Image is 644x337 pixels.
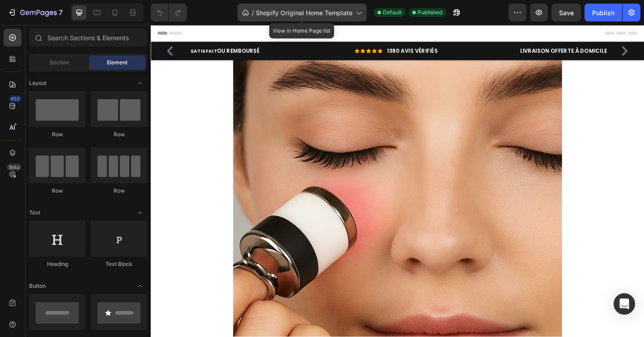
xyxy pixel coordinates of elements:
input: Search Sections & Elements [29,29,147,46]
button: Save [551,4,581,21]
button: 7 [4,4,67,21]
span: Text [29,209,40,217]
button: Publish [585,4,622,21]
p: 7 [59,7,63,18]
div: Heading [29,260,85,268]
span: Button [29,282,46,290]
div: Open Intercom Messenger [614,293,635,315]
div: 450 [8,95,21,102]
div: Publish [592,8,614,17]
span: Element [107,59,127,67]
span: Toggle open [133,76,147,90]
span: SATISFAIT [43,24,72,32]
span: / [252,8,254,17]
span: Layout [29,79,47,87]
div: Text Block [91,260,147,268]
button: Carousel Back Arrow [14,21,28,35]
h2: LIVRAISON OFFERTE À DOMICILE [401,24,497,33]
span: Toggle open [133,206,147,220]
h2: OU REMBOURSÉ [42,24,119,33]
div: Undo/Redo [151,4,187,21]
iframe: Design area [151,25,644,337]
span: Save [559,9,574,17]
div: Beta [7,164,21,171]
div: Row [29,187,85,195]
span: Toggle open [133,279,147,293]
div: Row [91,131,147,139]
span: Section [50,59,69,67]
div: Row [91,187,147,195]
h2: 1380 AVIS VÉRIFIÉS [256,24,313,33]
span: Default [383,8,402,17]
button: Carousel Next Arrow [508,21,523,35]
div: Row [29,131,85,139]
span: Published [418,8,442,17]
span: Shopify Original Home Template [256,8,352,17]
